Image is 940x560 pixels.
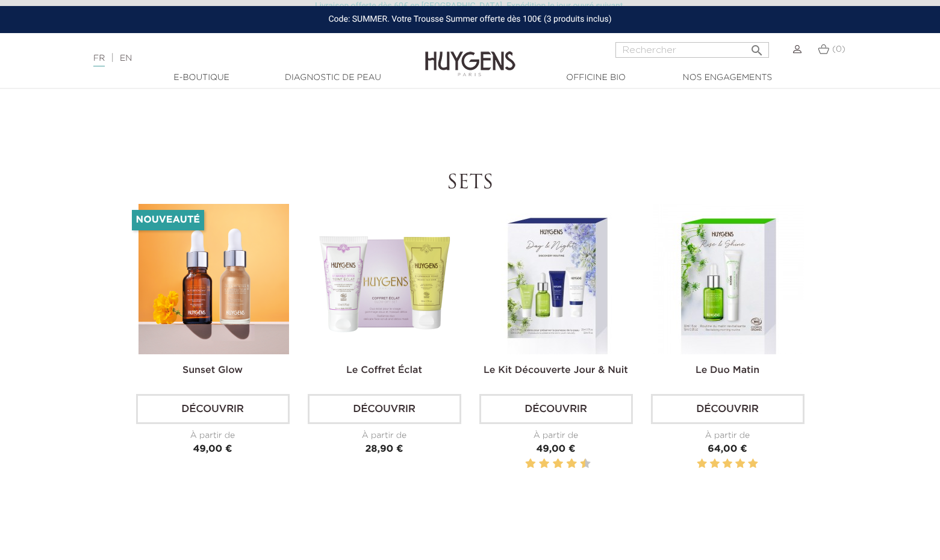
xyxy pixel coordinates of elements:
div: À partir de [308,429,461,442]
span: 49,00 € [536,445,575,454]
label: 5 [550,457,552,472]
div: À partir de [136,429,290,442]
li: Nouveauté [132,210,204,230]
a: Sunset Glow [182,366,243,375]
a: Découvrir [651,394,805,424]
label: 1 [697,457,707,472]
span: 49,00 € [193,445,232,454]
a: Diagnostic de peau [273,72,393,84]
div: À partir de [651,429,805,442]
a: EN [120,54,132,63]
span: 28,90 € [365,445,403,454]
i:  [750,40,764,54]
a: FR [93,54,105,67]
label: 8 [568,457,574,472]
label: 10 [582,457,588,472]
label: 3 [537,457,538,472]
a: E-Boutique [142,72,262,84]
button:  [746,38,768,55]
span: (0) [832,45,845,54]
a: Découvrir [136,394,290,424]
div: À partir de [479,429,633,442]
label: 5 [748,457,758,472]
a: Découvrir [308,394,461,424]
label: 2 [528,457,534,472]
label: 4 [541,457,547,472]
label: 4 [735,457,745,472]
label: 2 [710,457,720,472]
img: Le duo concombre [653,204,804,354]
label: 3 [723,457,732,472]
img: Huygens [425,32,515,78]
img: Le Kit Découverte Jour & Nuit [482,204,632,354]
a: Nos engagements [667,72,788,84]
span: 64,00 € [708,445,747,454]
label: 1 [523,457,524,472]
label: 7 [564,457,566,472]
input: Rechercher [615,42,769,58]
a: Le Duo Matin [696,366,759,375]
label: 6 [555,457,561,472]
a: Officine Bio [536,72,656,84]
img: Sunset glow- un teint éclatant [139,204,289,354]
a: Le Coffret Éclat [346,366,422,375]
div: | [87,51,382,66]
label: 9 [578,457,580,472]
a: Le Kit Découverte Jour & Nuit [484,366,628,375]
h2: SETS [136,172,805,195]
a: Découvrir [479,394,633,424]
img: Le Coffret éclat [310,204,461,354]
